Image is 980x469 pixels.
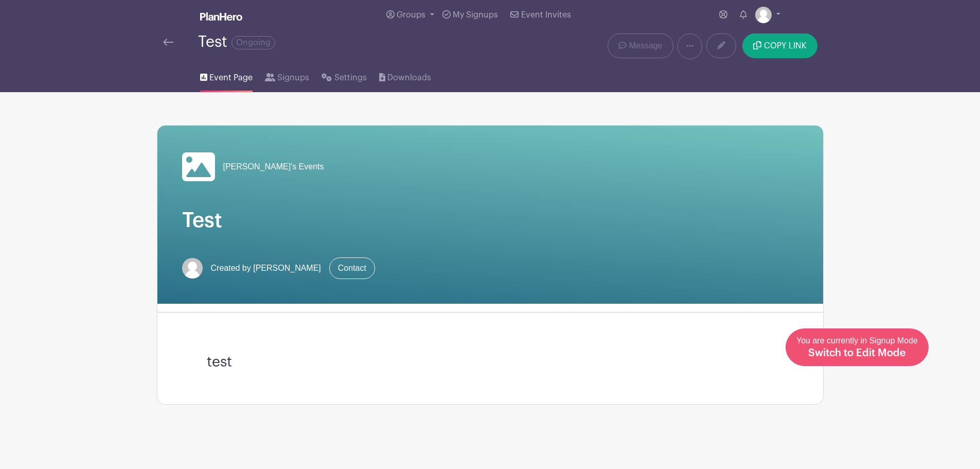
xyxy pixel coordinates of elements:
img: default-ce2991bfa6775e67f084385cd625a349d9dcbb7a52a09fb2fda1e96e2d18dcdb.png [755,7,772,23]
a: Downloads [379,59,431,92]
span: Switch to Edit Mode [808,348,906,358]
a: Event Page [200,59,253,92]
h1: Test [182,208,798,233]
span: My Signups [453,11,498,19]
a: Signups [265,59,309,92]
span: Ongoing [231,36,275,49]
img: back-arrow-29a5d9b10d5bd6ae65dc969a981735edf675c4d7a1fe02e03b50dbd4ba3cdb55.svg [163,39,173,46]
h3: test [207,354,774,371]
a: You are currently in Signup Mode Switch to Edit Mode [786,328,929,366]
a: Contact [329,257,375,279]
span: Event Invites [521,11,571,19]
span: Downloads [387,72,431,84]
span: COPY LINK [764,42,807,50]
div: Test [198,33,275,50]
img: default-ce2991bfa6775e67f084385cd625a349d9dcbb7a52a09fb2fda1e96e2d18dcdb.png [182,258,203,279]
span: Groups [397,11,425,19]
span: Message [629,40,663,52]
a: Settings [322,59,366,92]
span: [PERSON_NAME]'s Events [223,161,324,173]
span: You are currently in Signup Mode [796,336,918,358]
span: Settings [334,72,367,84]
button: COPY LINK [742,33,817,58]
img: logo_white-6c42ec7e38ccf1d336a20a19083b03d10ae64f83f12c07503d8b9e83406b4c7d.svg [200,12,242,21]
span: Signups [277,72,309,84]
a: Message [608,33,673,58]
span: Created by [PERSON_NAME] [211,262,321,274]
span: Event Page [209,72,253,84]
